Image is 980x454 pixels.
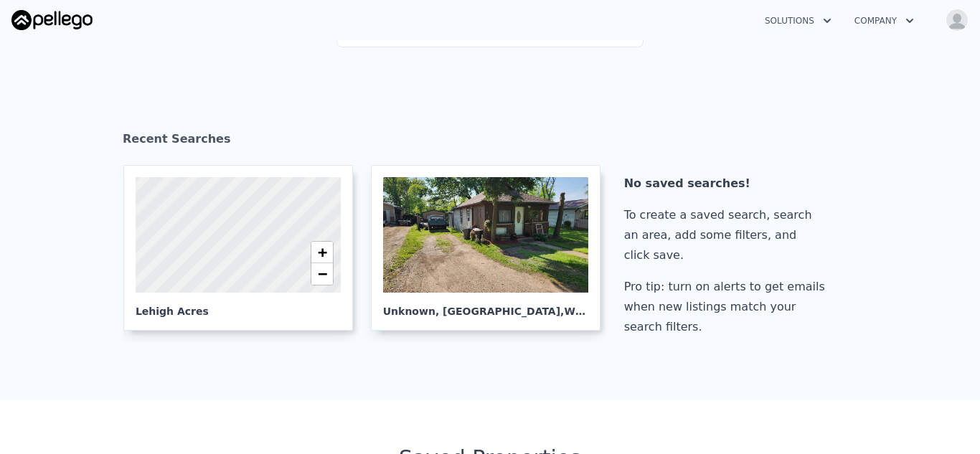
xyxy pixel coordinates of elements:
img: avatar [946,9,969,32]
img: Pellego [11,10,93,30]
div: Unknown , [GEOGRAPHIC_DATA] [383,293,588,318]
div: Pro tip: turn on alerts to get emails when new listings match your search filters. [624,277,831,337]
div: To create a saved search, search an area, add some filters, and click save. [624,205,831,265]
a: Zoom in [311,242,333,263]
a: Unknown, [GEOGRAPHIC_DATA],WI 53115 [371,165,612,331]
div: No saved searches! [624,174,831,194]
a: Zoom out [311,263,333,285]
div: Lehigh Acres [136,293,341,318]
button: Company [843,8,925,34]
span: − [318,265,327,283]
a: Lehigh Acres [123,165,364,331]
button: Solutions [753,8,843,34]
span: , WI 53115 [560,306,618,317]
span: + [318,243,327,261]
div: Recent Searches [123,119,857,165]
